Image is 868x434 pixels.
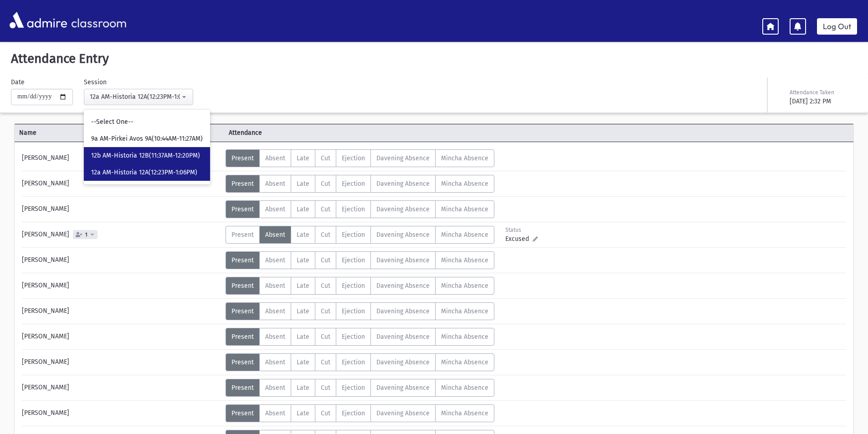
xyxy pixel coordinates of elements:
span: Absent [265,409,285,417]
span: Ejection [342,384,365,392]
span: Ejection [342,256,365,264]
span: Ejection [342,154,365,162]
span: Davening Absence [376,256,430,264]
div: Status [505,226,546,234]
span: Ejection [342,307,365,315]
span: Late [297,231,309,239]
div: [PERSON_NAME] [17,226,226,244]
span: Davening Absence [376,333,430,341]
span: Davening Absence [376,154,430,162]
span: Cut [321,205,330,213]
span: Absent [265,205,285,213]
span: Present [231,282,254,290]
span: Present [231,307,254,315]
span: Present [231,205,254,213]
div: AttTypes [226,175,494,193]
span: Late [297,307,309,315]
span: Ejection [342,205,365,213]
span: Name [15,128,224,138]
span: 12b AM-Historia 12B(11:37AM-12:20PM) [91,151,200,160]
div: AttTypes [226,353,494,371]
span: Mincha Absence [441,282,488,290]
span: Ejection [342,180,365,188]
span: Attendance [224,128,434,138]
span: Ejection [342,231,365,239]
div: AttTypes [226,328,494,346]
span: Late [297,205,309,213]
span: Absent [265,180,285,188]
span: Present [231,333,254,341]
span: Cut [321,307,330,315]
span: Mincha Absence [441,154,488,162]
span: Mincha Absence [441,205,488,213]
span: Absent [265,282,285,290]
span: 12a AM-Historia 12A(12:23PM-1:06PM) [91,168,197,177]
span: Late [297,384,309,392]
span: Absent [265,154,285,162]
span: Mincha Absence [441,333,488,341]
span: Davening Absence [376,384,430,392]
span: Late [297,180,309,188]
div: Attendance Taken [790,88,855,97]
span: Late [297,358,309,366]
span: Mincha Absence [441,358,488,366]
div: [PERSON_NAME] [17,251,226,269]
div: AttTypes [226,277,494,295]
div: [PERSON_NAME] [17,353,226,371]
span: Mincha Absence [441,307,488,315]
span: 9a AM-Pirkei Avos 9A(10:44AM-11:27AM) [91,134,203,143]
span: Mincha Absence [441,231,488,239]
span: --Select One-- [91,117,134,127]
span: Cut [321,409,330,417]
span: Cut [321,282,330,290]
div: [PERSON_NAME] [17,277,226,295]
span: Cut [321,154,330,162]
span: Excused [505,234,533,244]
div: [PERSON_NAME] [17,379,226,397]
span: Present [231,154,254,162]
img: AdmirePro [7,10,69,31]
div: 12a AM-Historia 12A(12:23PM-1:06PM) [90,92,180,102]
span: Cut [321,333,330,341]
span: Ejection [342,409,365,417]
span: Late [297,154,309,162]
span: Cut [321,180,330,188]
div: [PERSON_NAME] [17,200,226,218]
span: classroom [69,8,127,32]
span: Present [231,384,254,392]
span: Absent [265,384,285,392]
span: Absent [265,333,285,341]
div: [PERSON_NAME] [17,328,226,346]
span: Present [231,231,254,239]
span: Ejection [342,358,365,366]
span: Davening Absence [376,205,430,213]
span: Cut [321,384,330,392]
span: Present [231,256,254,264]
span: Mincha Absence [441,180,488,188]
span: Late [297,333,309,341]
div: AttTypes [226,379,494,397]
label: Date [11,77,25,87]
div: AttTypes [226,302,494,320]
div: AttTypes [226,404,494,422]
span: 1 [83,232,89,238]
span: Davening Absence [376,358,430,366]
span: Davening Absence [376,231,430,239]
span: Cut [321,256,330,264]
div: [DATE] 2:32 PM [790,97,855,106]
span: Present [231,358,254,366]
span: Absent [265,307,285,315]
span: Late [297,409,309,417]
h5: Attendance Entry [7,51,861,66]
div: AttTypes [226,251,494,269]
span: Absent [265,256,285,264]
div: [PERSON_NAME] [17,302,226,320]
a: Log Out [817,18,857,35]
label: Session [84,77,107,87]
span: Present [231,180,254,188]
span: Mincha Absence [441,384,488,392]
span: Davening Absence [376,180,430,188]
span: Present [231,409,254,417]
div: AttTypes [226,200,494,218]
span: Mincha Absence [441,256,488,264]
